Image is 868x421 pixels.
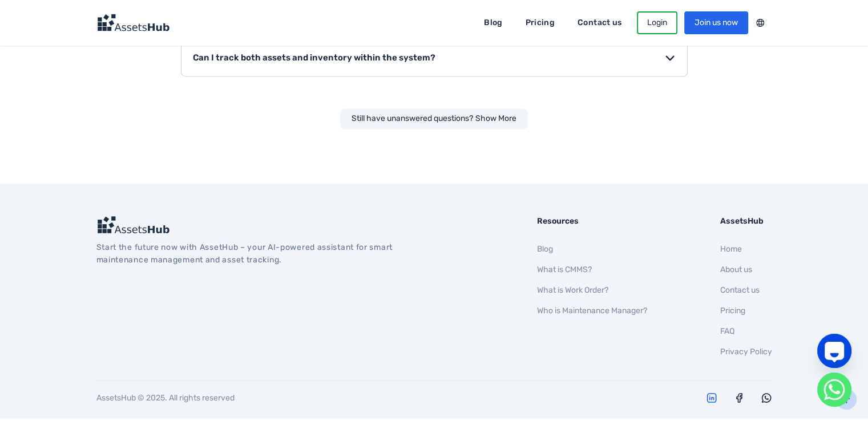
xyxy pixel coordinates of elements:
a: Show More [475,114,516,123]
a: AssetsHub on Facebook [733,395,745,406]
a: Contact us [720,285,760,294]
a: Contact us [570,14,630,32]
a: AssetsHub [96,216,429,234]
h2: AssetsHub [720,216,772,227]
a: Pricing [518,14,563,32]
a: Join us now [684,11,748,34]
a: About us [720,264,752,274]
p: AssetsHub © 2025. All rights reserved [96,392,427,403]
img: Logo Dark [96,14,169,32]
div: Still have unanswered questions? [340,108,528,129]
a: What is Work Order? [537,285,608,294]
a: Pricing [720,305,745,315]
button: Can I track both assets and inventory within the system? [181,40,687,76]
a: Blog [476,14,510,32]
a: Login [637,11,677,34]
a: FAQ [720,326,734,335]
a: AssetsHub on Linkedin [706,395,717,406]
a: Who is Maintenance Manager? [537,305,647,315]
p: Start the future now with AssetHub – your AI-powered assistant for smart maintenance management a... [96,241,429,267]
a: Live Chat [817,334,851,368]
a: Privacy Policy [720,346,772,356]
img: Logo Dark [96,216,169,234]
a: WhatsApp [817,373,851,407]
h2: Resources [537,216,647,227]
a: Blog [537,244,553,253]
a: What is CMMS? [537,264,592,274]
a: Home [720,244,742,253]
